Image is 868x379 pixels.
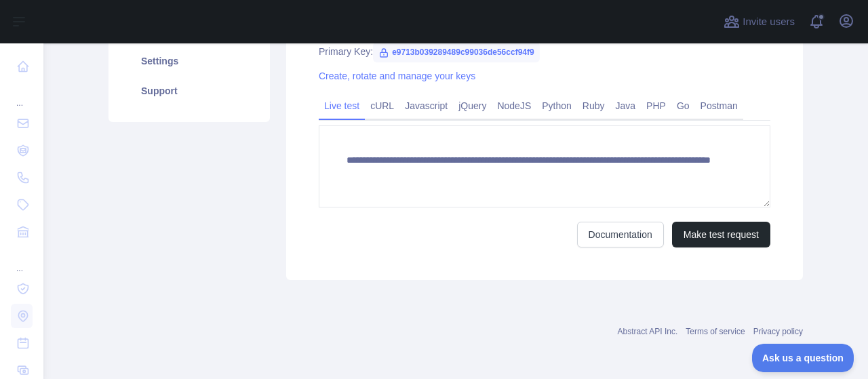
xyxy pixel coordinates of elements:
[125,76,254,106] a: Support
[319,45,770,58] div: Primary Key:
[453,95,492,117] a: jQuery
[695,95,743,117] a: Postman
[11,81,33,108] div: ...
[752,344,854,372] iframe: Toggle Customer Support
[753,327,803,336] a: Privacy policy
[11,247,33,274] div: ...
[577,95,610,117] a: Ruby
[399,95,453,117] a: Javascript
[743,14,795,30] span: Invite users
[610,95,642,117] a: Java
[686,327,745,336] a: Terms of service
[492,95,536,117] a: NodeJS
[671,95,695,117] a: Go
[721,11,797,33] button: Invite users
[125,46,254,76] a: Settings
[536,95,577,117] a: Python
[672,222,770,247] button: Make test request
[365,95,399,117] a: cURL
[618,327,678,336] a: Abstract API Inc.
[577,222,664,247] a: Documentation
[373,42,540,62] span: e9713b039289489c99036de56ccf94f9
[319,95,365,117] a: Live test
[319,71,475,81] a: Create, rotate and manage your keys
[641,95,671,117] a: PHP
